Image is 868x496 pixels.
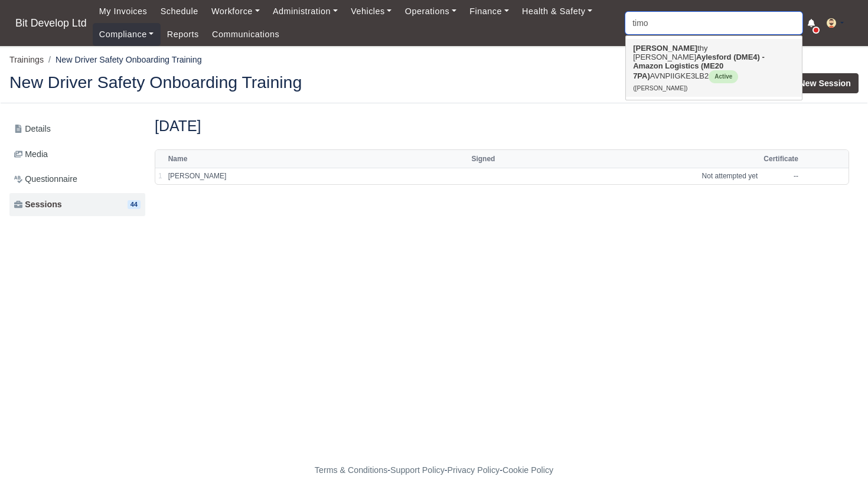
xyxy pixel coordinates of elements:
[9,143,145,166] a: Media
[625,12,802,34] input: Search...
[165,168,469,184] td: [PERSON_NAME]
[315,465,387,475] a: Terms & Conditions
[9,74,425,90] h2: New Driver Safety Onboarding Training
[97,464,771,477] div: - - -
[9,168,145,191] a: Questionnaire
[9,55,44,64] a: Trainings
[165,150,469,168] th: Name
[794,172,798,180] span: --
[128,200,141,209] span: 44
[633,53,765,80] strong: Aylesford (DME4) - Amazon Logistics (ME20 7PA)
[633,85,687,92] small: ([PERSON_NAME])
[791,73,859,93] a: New Session
[93,23,161,46] a: Compliance
[205,23,286,46] a: Communications
[761,150,801,168] th: Certificate
[390,465,445,475] a: Support Policy
[502,465,553,475] a: Cookie Policy
[809,439,868,496] iframe: Chat Widget
[158,172,162,180] span: 1
[468,150,761,168] th: Signed
[14,198,62,211] span: Sessions
[9,118,145,141] a: Details
[468,168,761,184] td: Not attempted yet
[14,148,48,161] span: Media
[161,23,205,46] a: Reports
[626,39,802,97] a: [PERSON_NAME]thy [PERSON_NAME]Aylesford (DME4) - Amazon Logistics (ME20 7PA)AVNPIIGKE3LB2Active (...
[1,64,867,103] div: New Driver Safety Onboarding Training
[14,122,51,136] span: Details
[155,118,849,135] h3: [DATE]
[14,172,77,186] span: Questionnaire
[44,53,202,67] li: New Driver Safety Onboarding Training
[9,193,145,216] a: Sessions 44
[9,12,93,35] a: Bit Develop Ltd
[448,465,500,475] a: Privacy Policy
[709,70,738,83] span: Active
[633,44,697,53] strong: [PERSON_NAME]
